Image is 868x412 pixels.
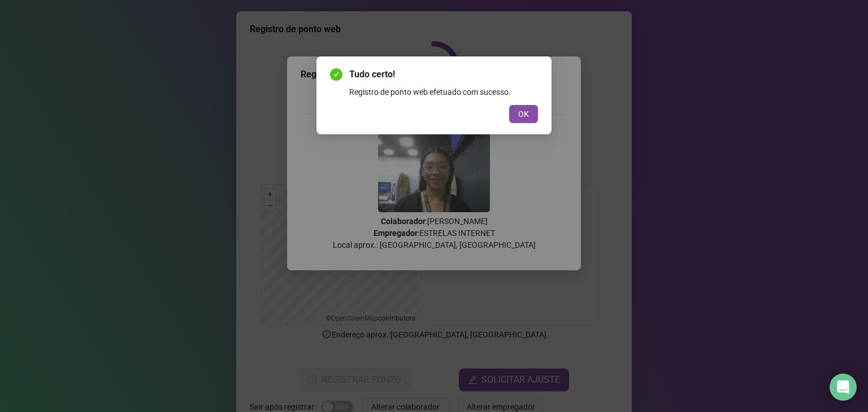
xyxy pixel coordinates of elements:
button: OK [509,105,538,123]
span: Tudo certo! [349,68,538,81]
span: check-circle [330,68,342,81]
div: Open Intercom Messenger [830,374,857,401]
div: Registro de ponto web efetuado com sucesso. [349,86,538,98]
span: OK [518,108,529,120]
